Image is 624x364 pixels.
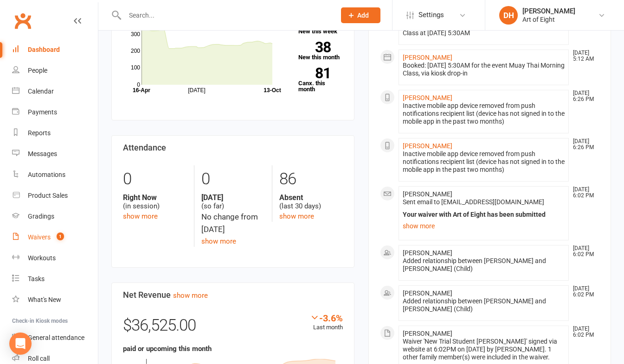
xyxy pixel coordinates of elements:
[28,233,51,241] div: Waivers
[403,150,565,174] div: Inactive mobile app device removed from push notifications recipient list (device has not signed ...
[28,171,65,178] div: Automations
[279,212,314,220] a: show more
[123,193,187,211] div: (in session)
[12,289,98,310] a: What's New
[298,16,343,34] a: 0New this week
[12,144,98,164] a: Messages
[568,90,599,102] time: [DATE] 6:26 PM
[28,88,54,95] div: Calendar
[201,237,236,245] a: show more
[568,245,599,257] time: [DATE] 6:02 PM
[357,12,369,19] span: Add
[403,297,565,313] div: Added relationship between [PERSON_NAME] and [PERSON_NAME] (Child)
[568,138,599,151] time: [DATE] 6:26 PM
[201,193,265,211] div: (so far)
[12,102,98,123] a: Payments
[201,165,265,193] div: 0
[12,123,98,144] a: Reports
[522,7,575,15] div: [PERSON_NAME]
[403,62,565,77] div: Booked: [DATE] 5:30AM for the event Muay Thai Morning Class, via kiosk drop-in
[403,220,565,232] a: show more
[310,313,343,333] div: Last month
[11,9,34,32] a: Clubworx
[28,254,56,262] div: Workouts
[28,275,45,282] div: Tasks
[28,129,51,137] div: Reports
[28,46,60,53] div: Dashboard
[28,150,57,157] div: Messages
[57,232,64,240] span: 1
[12,39,98,60] a: Dashboard
[298,42,343,60] a: 38New this month
[279,193,343,202] strong: Absent
[403,190,452,198] span: [PERSON_NAME]
[279,193,343,211] div: (last 30 days)
[123,193,187,202] strong: Right Now
[568,50,599,62] time: [DATE] 5:12 AM
[28,192,68,199] div: Product Sales
[173,291,208,300] a: show more
[298,66,331,80] strong: 81
[28,67,47,74] div: People
[499,6,518,25] div: DH
[279,165,343,193] div: 86
[568,187,599,199] time: [DATE] 6:02 PM
[201,193,265,202] strong: [DATE]
[568,326,599,338] time: [DATE] 6:02 PM
[28,108,57,116] div: Payments
[403,289,452,297] span: [PERSON_NAME]
[12,269,98,289] a: Tasks
[403,330,452,337] span: [PERSON_NAME]
[123,345,212,353] strong: paid or upcoming this month
[12,227,98,248] a: Waivers 1
[403,338,565,361] div: Waiver 'New Trial Student [PERSON_NAME]' signed via website at 6:02PM on [DATE] by [PERSON_NAME]....
[28,213,54,220] div: Gradings
[12,164,98,185] a: Automations
[28,355,50,362] div: Roll call
[403,198,544,206] span: Sent email to [EMAIL_ADDRESS][DOMAIN_NAME]
[403,211,565,219] div: Your waiver with Art of Eight has been submitted
[201,211,265,236] div: No change from [DATE]
[122,9,329,22] input: Search...
[418,5,444,25] span: Settings
[298,40,331,54] strong: 38
[522,15,575,24] div: Art of Eight
[12,60,98,81] a: People
[12,81,98,102] a: Calendar
[123,313,343,343] div: $36,525.00
[28,334,84,341] div: General attendance
[403,94,452,101] a: [PERSON_NAME]
[9,333,32,355] div: Open Intercom Messenger
[12,206,98,227] a: Gradings
[310,313,343,323] div: -3.6%
[298,68,343,92] a: 81Canx. this month
[12,248,98,269] a: Workouts
[403,249,452,257] span: [PERSON_NAME]
[123,212,158,220] a: show more
[12,327,98,348] a: General attendance kiosk mode
[403,54,452,61] a: [PERSON_NAME]
[28,296,61,303] div: What's New
[341,7,380,23] button: Add
[403,102,565,126] div: Inactive mobile app device removed from push notifications recipient list (device has not signed ...
[123,290,343,300] h3: Net Revenue
[123,165,187,193] div: 0
[403,257,565,273] div: Added relationship between [PERSON_NAME] and [PERSON_NAME] (Child)
[12,185,98,206] a: Product Sales
[568,286,599,298] time: [DATE] 6:02 PM
[403,142,452,150] a: [PERSON_NAME]
[123,143,343,152] h3: Attendance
